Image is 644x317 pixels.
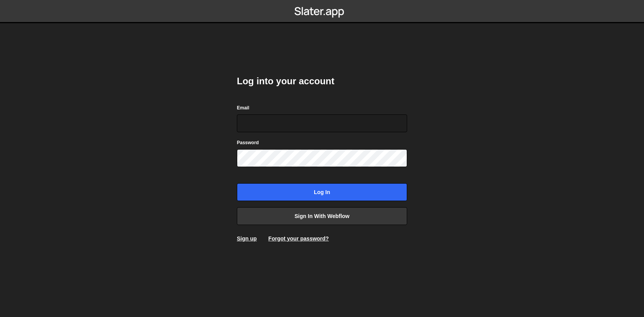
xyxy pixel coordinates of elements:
a: Forgot your password? [268,235,329,242]
label: Password [237,139,259,147]
h2: Log into your account [237,75,407,87]
label: Email [237,104,249,112]
a: Sign in with Webflow [237,207,407,225]
a: Sign up [237,235,257,242]
input: Log in [237,183,407,201]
